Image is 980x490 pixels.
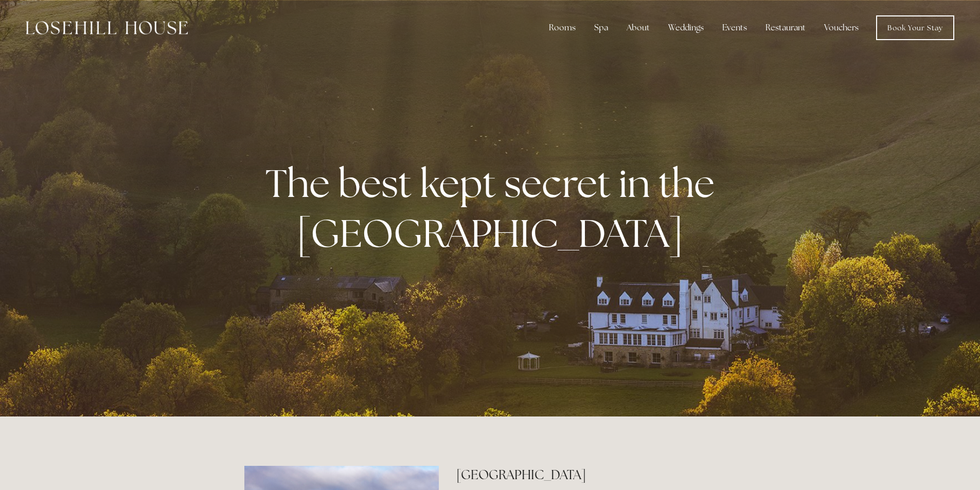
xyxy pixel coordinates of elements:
[816,17,867,38] a: Vouchers
[618,17,658,38] div: About
[876,15,954,40] a: Book Your Stay
[541,17,584,38] div: Rooms
[660,17,712,38] div: Weddings
[757,17,814,38] div: Restaurant
[26,21,188,34] img: Losehill House
[456,466,736,484] h2: [GEOGRAPHIC_DATA]
[265,158,723,259] strong: The best kept secret in the [GEOGRAPHIC_DATA]
[714,17,755,38] div: Events
[586,17,616,38] div: Spa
